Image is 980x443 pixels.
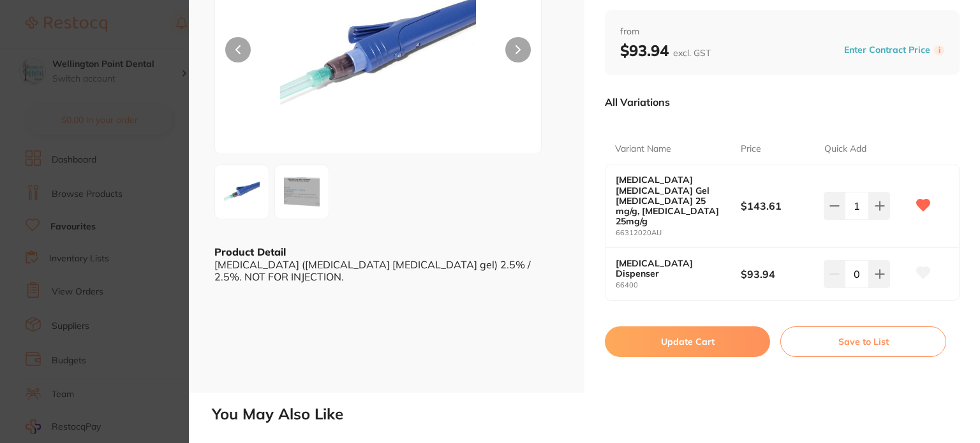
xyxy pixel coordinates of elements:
p: Quick Add [824,143,866,156]
p: Price [741,143,761,156]
p: All Variations [605,96,670,108]
p: Variant Name [615,143,671,156]
img: MzEyMDIwQVUuanBn [279,169,325,215]
label: i [934,45,944,55]
span: excl. GST [673,47,711,59]
button: Update Cart [605,326,770,357]
b: $93.94 [620,41,711,60]
b: Product Detail [214,245,286,258]
div: [MEDICAL_DATA] ([MEDICAL_DATA] [MEDICAL_DATA] gel) 2.5% / 2.5%. NOT FOR INJECTION. [214,259,559,282]
h2: You May Also Like [212,405,975,423]
b: [MEDICAL_DATA] Dispenser [616,258,728,279]
img: LTY2NDAwLmpwZw [219,169,265,215]
b: $143.61 [741,199,815,213]
b: [MEDICAL_DATA] [MEDICAL_DATA] Gel [MEDICAL_DATA] 25 mg/g, [MEDICAL_DATA] 25mg/g [616,175,728,226]
small: 66400 [616,281,741,289]
button: Enter Contract Price [840,44,934,56]
small: 66312020AU [616,229,741,237]
button: Save to List [780,326,946,357]
span: from [620,25,944,38]
b: $93.94 [741,267,815,281]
